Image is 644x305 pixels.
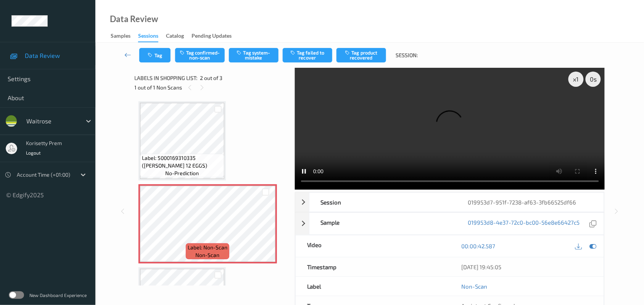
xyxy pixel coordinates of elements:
[165,169,199,177] span: no-prediction
[192,32,232,42] div: Pending Updates
[568,72,584,87] div: x 1
[295,212,605,235] div: Sample019953d8-4e37-72c0-bc00-56e8e66427c5
[461,242,495,250] a: 00:00:42.587
[111,31,138,42] a: Samples
[295,192,605,212] div: Session019953d7-951f-7238-af63-3fb66525df66
[166,32,184,42] div: Catalog
[309,193,457,212] div: Session
[138,31,166,42] a: Sessions
[336,48,386,62] button: Tag product recovered
[135,83,290,92] div: 1 out of 1 Non Scans
[468,219,580,229] a: 019953d8-4e37-72c0-bc00-56e8e66427c5
[461,263,592,271] div: [DATE] 19:45:05
[135,74,198,82] span: Labels in shopping list:
[142,154,222,169] span: Label: 5000169310335 ([PERSON_NAME] 12 EGGS)
[111,32,130,42] div: Samples
[196,251,220,259] span: non-scan
[175,48,225,62] button: Tag confirmed-non-scan
[192,31,239,42] a: Pending Updates
[139,48,171,62] button: Tag
[166,31,192,42] a: Catalog
[296,235,450,257] div: Video
[188,244,227,251] span: Label: Non-Scan
[461,283,487,290] a: Non-Scan
[283,48,332,62] button: Tag failed to recover
[200,74,223,82] span: 2 out of 3
[229,48,279,62] button: Tag system-mistake
[296,257,450,276] div: Timestamp
[296,277,450,296] div: Label
[309,213,457,235] div: Sample
[396,51,418,59] span: Session:
[110,15,158,23] div: Data Review
[138,32,158,42] div: Sessions
[586,72,601,87] div: 0 s
[457,193,604,212] div: 019953d7-951f-7238-af63-3fb66525df66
